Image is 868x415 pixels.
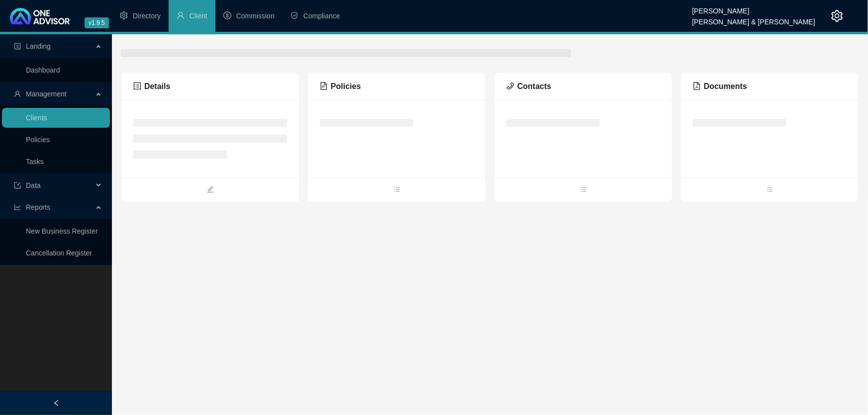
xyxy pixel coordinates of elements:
[303,12,340,20] span: Compliance
[692,13,815,24] div: [PERSON_NAME] & [PERSON_NAME]
[494,185,672,196] span: bars
[831,10,843,22] span: setting
[26,203,50,211] span: Reports
[26,90,67,98] span: Management
[693,82,701,90] span: file-pdf
[26,227,98,235] a: New Business Register
[10,8,70,24] img: 2df55531c6924b55f21c4cf5d4484680-logo-light.svg
[14,182,21,189] span: import
[26,66,60,74] a: Dashboard
[692,2,815,13] div: [PERSON_NAME]
[506,82,551,90] span: Contacts
[26,158,44,166] a: Tasks
[133,82,141,90] span: profile
[26,181,41,189] span: Data
[190,12,207,20] span: Client
[308,185,485,196] span: bars
[14,90,21,97] span: user
[320,82,328,90] span: file-text
[26,114,47,122] a: Clients
[26,136,50,144] a: Policies
[133,12,161,20] span: Directory
[133,82,170,90] span: Details
[236,12,275,20] span: Commission
[26,42,51,50] span: Landing
[85,17,109,28] span: v1.9.5
[506,82,514,90] span: phone
[320,82,361,90] span: Policies
[693,82,747,90] span: Documents
[120,11,128,19] span: setting
[121,185,299,196] span: edit
[53,400,60,407] span: left
[14,43,21,50] span: profile
[290,11,298,19] span: safety
[177,11,185,19] span: user
[223,11,231,19] span: dollar
[14,204,21,211] span: line-chart
[681,185,859,196] span: bars
[26,249,92,257] a: Cancellation Register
